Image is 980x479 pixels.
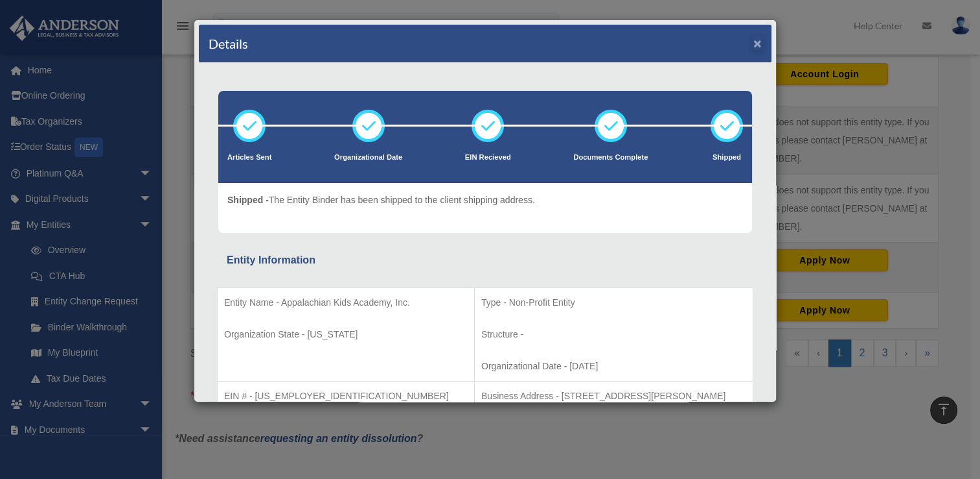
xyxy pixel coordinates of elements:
p: The Entity Binder has been shipped to the client shipping address. [227,192,535,208]
button: × [753,36,762,50]
p: Type - Non-Profit Entity [481,295,746,311]
p: Organizational Date [334,151,402,164]
p: Entity Name - Appalachian Kids Academy, Inc. [224,295,468,311]
p: Structure - [481,326,746,343]
p: EIN Recieved [465,151,511,164]
span: Shipped - [227,195,269,205]
p: Articles Sent [227,151,271,164]
p: Organizational Date - [DATE] [481,358,746,375]
p: Documents Complete [573,151,648,164]
p: Organization State - [US_STATE] [224,326,468,343]
p: EIN # - [US_EMPLOYER_IDENTIFICATION_NUMBER] [224,388,468,404]
p: Business Address - [STREET_ADDRESS][PERSON_NAME] [481,388,746,404]
p: Shipped [711,151,743,164]
div: Entity Information [227,251,744,269]
h4: Details [209,34,248,53]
